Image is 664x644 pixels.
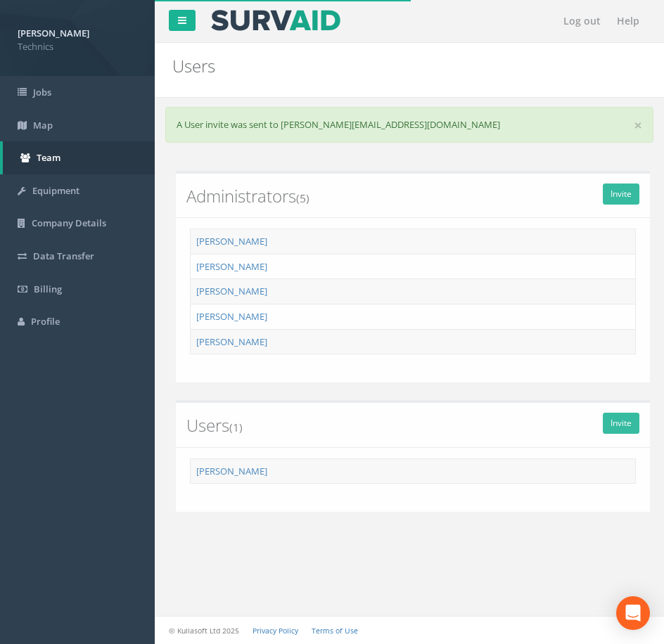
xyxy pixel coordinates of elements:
strong: [PERSON_NAME] [18,27,89,39]
a: [PERSON_NAME] Technics [18,23,137,53]
div: A User invite was sent to [PERSON_NAME][EMAIL_ADDRESS][DOMAIN_NAME] [165,107,653,143]
a: [PERSON_NAME] [193,465,264,477]
h2: Administrators [183,187,636,205]
a: close [634,118,642,133]
div: Open Intercom Messenger [616,596,650,630]
a: [PERSON_NAME] [193,235,264,247]
span: Team [37,151,60,164]
h2: Users [172,57,646,75]
a: [PERSON_NAME] [193,335,264,348]
small: © Kullasoft Ltd 2025 [169,626,239,636]
a: Terms of Use [312,626,358,636]
a: Invite [599,413,636,434]
span: Map [33,119,53,131]
span: Equipment [32,184,79,197]
a: Team [3,141,155,174]
small: (5) [293,191,306,206]
h2: Users [183,416,636,434]
a: [PERSON_NAME] [193,285,264,297]
span: Technics [18,40,137,53]
a: Invite [599,183,636,205]
a: Privacy Policy [253,626,298,636]
a: [PERSON_NAME] [193,260,264,273]
span: Profile [31,315,60,328]
span: Company Details [32,217,106,229]
span: Billing [34,283,62,295]
span: Data Transfer [33,250,94,262]
a: [PERSON_NAME] [193,310,264,323]
small: (1) [226,420,239,435]
span: Jobs [33,86,51,98]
